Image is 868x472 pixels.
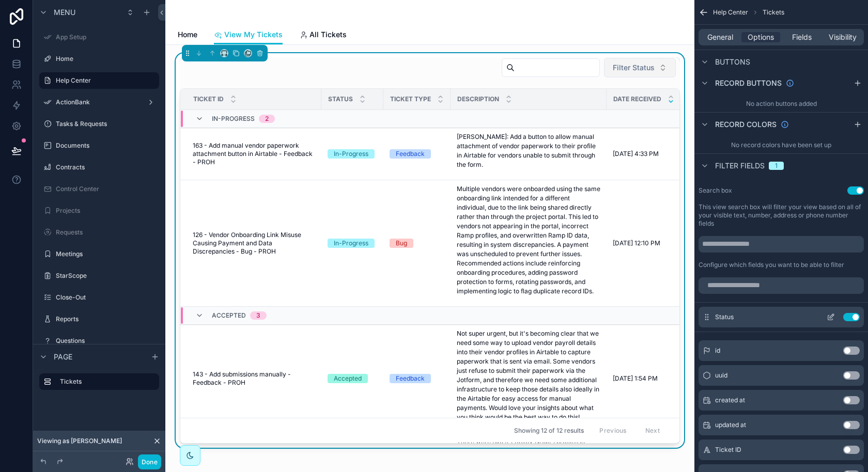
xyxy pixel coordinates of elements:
label: Questions [56,337,157,345]
span: Visibility [829,32,857,42]
div: In-Progress [334,149,368,159]
p: [PERSON_NAME]: Add a button to allow manual attachment of vendor paperwork to their profile in Ai... [457,132,600,169]
a: Contracts [39,159,159,176]
div: In-Progress [334,239,368,248]
span: Record buttons [715,78,782,88]
label: This view search box will filter your view based on all of your visible text, number, address or ... [699,203,864,228]
a: View My Tickets [214,25,283,45]
span: All Tickets [309,29,347,40]
a: Tasks & Requests [39,116,159,132]
span: Date Received [613,95,661,103]
span: [DATE] 12:10 PM [613,239,660,247]
label: Projects [56,207,157,215]
a: Bug [390,239,444,248]
a: In-Progress [328,149,377,159]
span: Viewing as [PERSON_NAME] [37,437,122,445]
span: uuid [715,371,727,380]
span: Page [54,352,72,362]
label: Tasks & Requests [56,120,157,128]
a: [DATE] 1:54 PM [613,374,678,383]
span: Description [457,95,499,103]
span: Tickets [763,8,784,17]
span: Fields [792,32,812,42]
span: Menu [54,7,75,18]
div: 2 [265,115,269,123]
a: All Tickets [299,25,347,46]
button: Done [138,454,161,469]
label: Search box [699,186,732,195]
span: Ticket Type [390,95,431,103]
span: id [715,347,720,355]
button: Select Button [604,58,676,77]
span: Ticket ID [193,95,224,103]
label: ActionBank [56,98,143,106]
a: Help Center [39,72,159,89]
label: Reports [56,315,157,323]
span: Help Center [713,8,748,17]
a: Accepted [328,374,377,383]
label: Tickets [60,377,151,386]
span: Buttons [715,57,750,68]
span: Filter fields [715,161,765,171]
span: Options [748,32,774,42]
a: Home [39,51,159,67]
a: Feedback [390,149,444,159]
a: Projects [39,202,159,219]
span: Status [715,313,734,321]
label: Close-Out [56,293,157,302]
a: Questions [39,333,159,349]
label: Configure which fields you want to be able to filter [699,261,844,269]
span: 163 - Add manual vendor paperwork attachment button in Airtable - Feedback - PROH [193,141,315,166]
span: Home [178,29,197,40]
label: Help Center [56,76,153,85]
span: Showing 12 of 12 results [514,427,584,435]
span: General [707,32,733,42]
span: Record colors [715,119,777,130]
label: Control Center [56,185,157,193]
a: Not super urgent, but it's becoming clear that we need some way to upload vendor payroll details ... [457,329,600,428]
div: 1 [775,162,778,170]
label: Home [56,55,157,63]
a: Documents [39,137,159,154]
span: Status [328,95,353,103]
span: Accepted [212,311,246,320]
a: 126 - Vendor Onboarding Link Misuse Causing Payment and Data Discrepancies - Bug - PROH [193,231,315,256]
span: created at [715,396,745,404]
a: Meetings [39,246,159,262]
a: [DATE] 4:33 PM [613,150,678,158]
div: Accepted [334,374,362,383]
span: updated at [715,421,746,429]
a: In-Progress [328,239,377,248]
a: StarScope [39,268,159,284]
a: Multiple vendors were onboarded using the same onboarding link intended for a different individua... [457,184,600,302]
p: Not super urgent, but it's becoming clear that we need some way to upload vendor payroll details ... [457,329,600,422]
label: Meetings [56,250,157,258]
a: Home [178,25,197,46]
label: Requests [56,228,157,237]
span: Filter Status [613,62,655,73]
span: View My Tickets [224,29,283,40]
span: [DATE] 4:33 PM [613,150,659,158]
div: No record colors have been set up [694,137,868,153]
div: 3 [256,311,260,320]
label: Contracts [56,163,157,171]
p: Multiple vendors were onboarded using the same onboarding link intended for a different individua... [457,184,600,296]
label: StarScope [56,272,157,280]
a: Feedback [390,374,444,383]
a: [DATE] 12:10 PM [613,239,678,247]
a: 143 - Add submissions manually - Feedback - PROH [193,370,315,387]
a: Reports [39,311,159,327]
div: Bug [396,239,407,248]
label: Documents [56,141,157,150]
a: Close-Out [39,289,159,306]
a: ActionBank [39,94,159,111]
div: Feedback [396,374,425,383]
span: Ticket ID [715,446,741,454]
div: No action buttons added [694,96,868,112]
div: Feedback [396,149,425,159]
a: [PERSON_NAME]: Add a button to allow manual attachment of vendor paperwork to their profile in Ai... [457,132,600,176]
a: Control Center [39,181,159,197]
a: Requests [39,224,159,241]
